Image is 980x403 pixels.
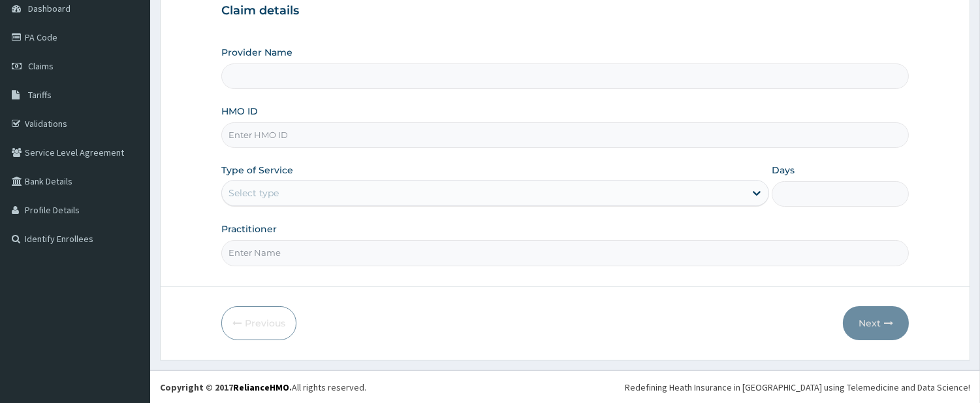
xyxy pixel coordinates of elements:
[221,164,293,177] label: Type of Service
[221,306,296,340] button: Previous
[28,3,71,14] span: Dashboard
[221,222,277,236] label: Practitioner
[221,105,258,118] label: HMO ID
[772,164,795,177] label: Days
[28,60,54,72] span: Claims
[233,381,289,393] a: RelianceHMO
[221,122,909,148] input: Enter HMO ID
[221,240,909,266] input: Enter Name
[221,4,909,18] h3: Claim details
[229,186,279,200] div: Select type
[160,381,292,393] strong: Copyright © 2017 .
[221,46,292,59] label: Provider Name
[625,381,970,394] div: Redefining Heath Insurance in [GEOGRAPHIC_DATA] using Telemedicine and Data Science!
[28,89,52,101] span: Tariffs
[843,306,909,340] button: Next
